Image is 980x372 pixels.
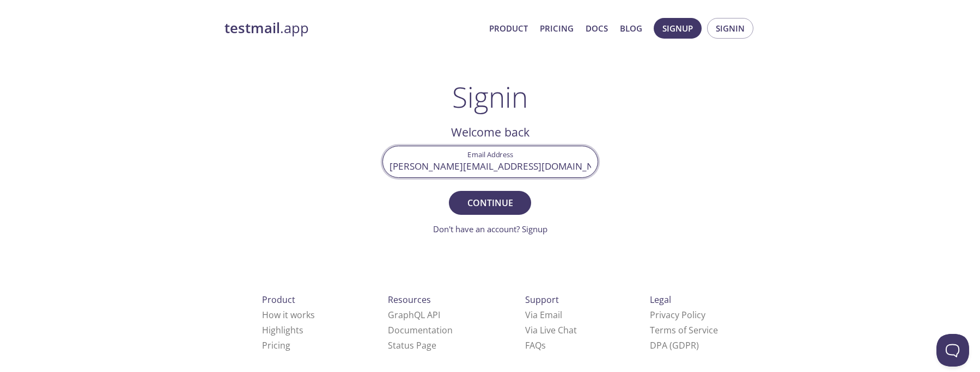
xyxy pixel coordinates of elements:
span: Continue [461,195,519,210]
a: Via Live Chat [525,324,577,336]
span: Signin [716,21,745,35]
a: Pricing [262,339,290,351]
a: Via Email [525,309,562,321]
a: Privacy Policy [650,309,705,321]
a: Pricing [540,21,574,35]
a: DPA (GDPR) [650,339,699,351]
span: Legal [650,294,671,306]
h1: Signin [452,80,528,113]
a: Blog [620,21,642,35]
iframe: Help Scout Beacon - Open [936,334,969,367]
a: Docs [586,21,608,35]
span: Product [262,294,295,306]
a: Product [489,21,528,35]
a: testmail.app [224,19,480,38]
a: How it works [262,309,315,321]
span: s [541,339,546,351]
a: FAQ [525,339,546,351]
button: Continue [449,191,531,215]
span: Signup [662,21,693,35]
span: Support [525,294,559,306]
a: Don't have an account? Signup [433,224,547,234]
h2: Welcome back [382,123,598,141]
button: Signin [707,18,753,39]
a: Terms of Service [650,324,718,336]
a: Status Page [388,339,436,351]
span: Resources [388,294,431,306]
button: Signup [654,18,702,39]
a: Highlights [262,324,303,336]
a: Documentation [388,324,453,336]
a: GraphQL API [388,309,440,321]
strong: testmail [224,18,280,38]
